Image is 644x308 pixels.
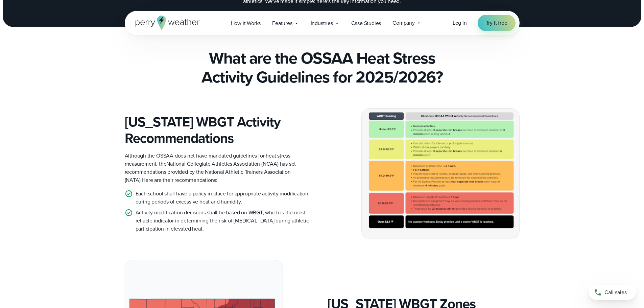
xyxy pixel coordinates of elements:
span: Although the OSSAA does not have mandated guidelines for heat stress measurement, the [125,152,290,168]
p: Activity modification decisions shall be based on WBGT, which is the most reliable indicator in d... [136,209,317,233]
span: Company [392,19,415,27]
span: Features [272,19,292,27]
a: Log in [453,19,467,27]
p: National Collegiate Athletics Association (NCAA) has set recommendations provided by the National... [125,152,317,184]
span: Here are their recommendations: [142,176,217,184]
a: Case Studies [345,16,387,30]
a: How it Works [225,16,267,30]
a: Call sales [589,285,636,300]
span: Try it free [486,19,507,27]
span: Call sales [604,288,627,297]
h2: What are the OSSAA Heat Stress Activity Guidelines for 2025/2026? [125,49,520,87]
p: Each school shall have a policy in place for appropriate activity modification during periods of ... [136,190,317,206]
span: Industries [311,19,333,27]
span: Case Studies [351,19,381,27]
span: How it Works [231,19,261,27]
img: Oklahoma OSSAA WBGT Guidelines [362,109,519,238]
a: Try it free [478,15,516,31]
h3: [US_STATE] WBGT Activity Recommendations [125,114,317,146]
